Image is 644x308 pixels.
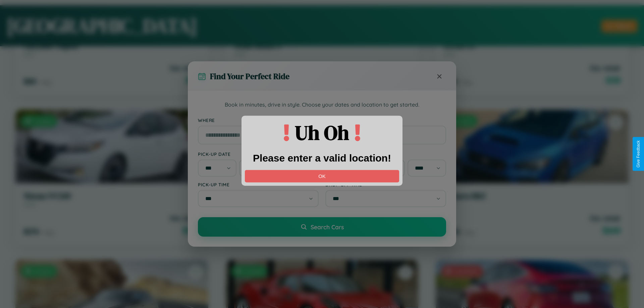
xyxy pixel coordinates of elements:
label: Drop-off Date [325,151,446,157]
label: Drop-off Time [325,182,446,187]
label: Where [198,117,446,123]
h3: Find Your Perfect Ride [210,71,289,82]
p: Book in minutes, drive in style. Choose your dates and location to get started. [198,101,446,109]
span: Search Cars [311,223,344,231]
label: Pick-up Time [198,182,319,187]
label: Pick-up Date [198,151,319,157]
